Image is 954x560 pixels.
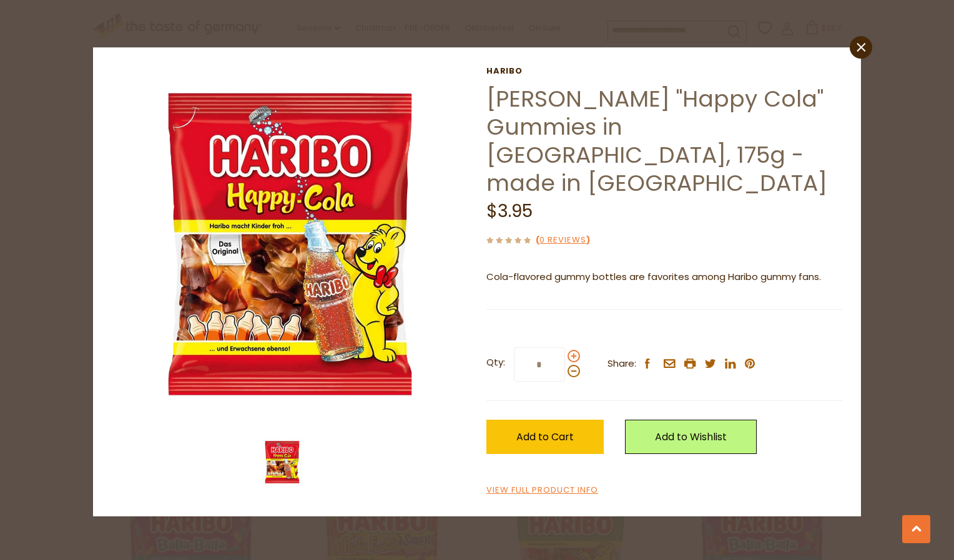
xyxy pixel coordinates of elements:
[112,66,468,422] img: Haribo "Happy Cola" Gummies Made in Germany
[514,347,565,382] input: Qty:
[486,355,505,370] strong: Qty:
[486,66,842,76] a: Haribo
[607,356,636,372] span: Share:
[486,294,842,310] p: In [DATE], [DEMOGRAPHIC_DATA] [DEMOGRAPHIC_DATA] candy maker [PERSON_NAME] introduced a revolutio...
[516,430,574,444] span: Add to Cart
[486,199,533,223] span: $3.95
[486,484,598,497] a: View Full Product Info
[625,420,757,454] a: Add to Wishlist
[257,437,307,487] img: Haribo "Happy Cola" Gummies Made in Germany
[539,234,586,247] a: 0 Reviews
[486,420,604,454] button: Add to Cart
[486,83,827,199] a: [PERSON_NAME] "Happy Cola" Gummies in [GEOGRAPHIC_DATA], 175g - made in [GEOGRAPHIC_DATA]
[486,269,842,285] p: Cola-flavored gummy bottles are favorites among Haribo gummy fans.
[536,234,590,246] span: ( )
